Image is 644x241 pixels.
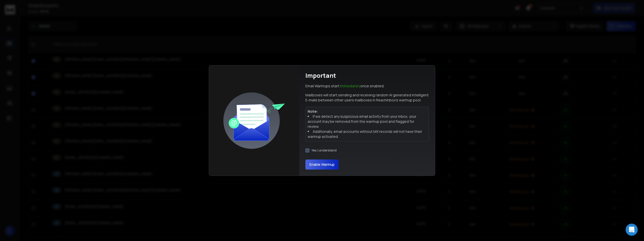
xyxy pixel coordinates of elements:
[340,84,360,88] span: Immediately
[308,114,427,129] li: If we detect any suspicious email activity from your inbox, your account may be removed from the ...
[311,148,337,152] label: Yes, I understand
[305,71,336,79] h1: Important
[305,93,429,103] p: Mailboxes will start sending and receiving random AI generated intelligent E-mails between other ...
[308,129,427,139] li: Additionally, email accounts without MX records will not have their warmup activated.
[308,109,427,114] p: Note:
[305,159,339,170] button: Enable Warmup
[305,84,384,89] p: Email Warmups start once enabled.
[626,224,638,236] div: Open Intercom Messenger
